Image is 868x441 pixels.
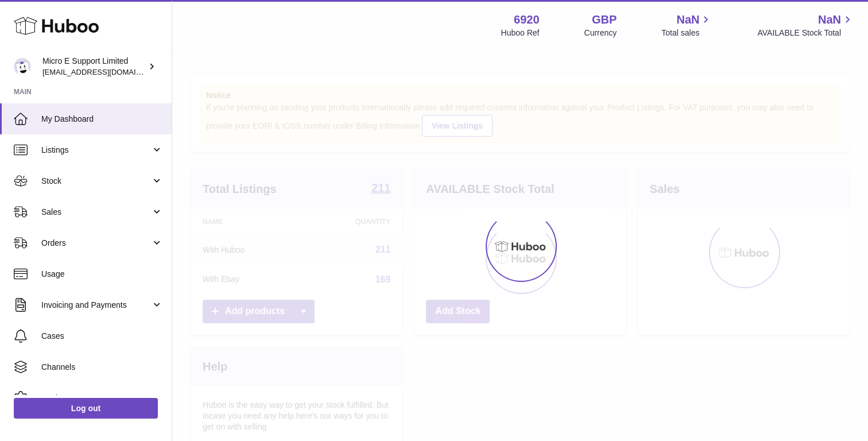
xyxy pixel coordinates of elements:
[41,331,163,342] span: Cases
[661,12,712,38] a: NaN Total sales
[41,176,151,187] span: Stock
[14,58,31,75] img: internalAdmin-6920@internal.huboo.com
[42,67,169,76] span: [EMAIL_ADDRESS][DOMAIN_NAME]
[818,12,841,28] span: NaN
[14,398,158,419] a: Log out
[757,12,854,38] a: NaN AVAILABLE Stock Total
[41,238,151,249] span: Orders
[501,28,540,38] div: Huboo Ref
[661,28,712,38] span: Total sales
[41,145,151,156] span: Listings
[41,300,151,311] span: Invoicing and Payments
[41,393,163,404] span: Settings
[514,12,540,28] strong: 6920
[592,12,617,28] strong: GBP
[584,28,617,38] div: Currency
[676,12,699,28] span: NaN
[41,269,163,280] span: Usage
[41,114,163,125] span: My Dashboard
[757,28,854,38] span: AVAILABLE Stock Total
[41,207,151,218] span: Sales
[41,362,163,373] span: Channels
[42,56,146,78] div: Micro E Support Limited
